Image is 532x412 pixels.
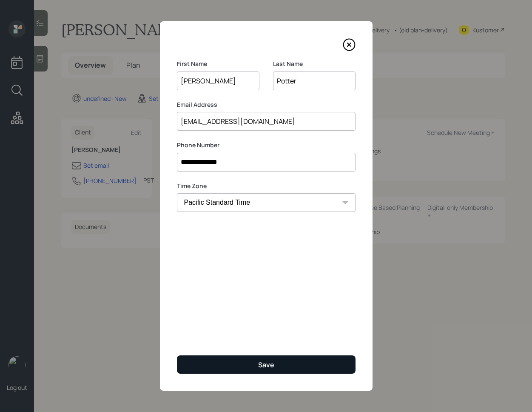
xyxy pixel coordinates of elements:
[258,360,274,369] div: Save
[177,60,259,68] label: First Name
[177,141,356,149] label: Phone Number
[273,60,356,68] label: Last Name
[177,182,356,190] label: Time Zone
[177,100,356,109] label: Email Address
[177,355,356,374] button: Save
